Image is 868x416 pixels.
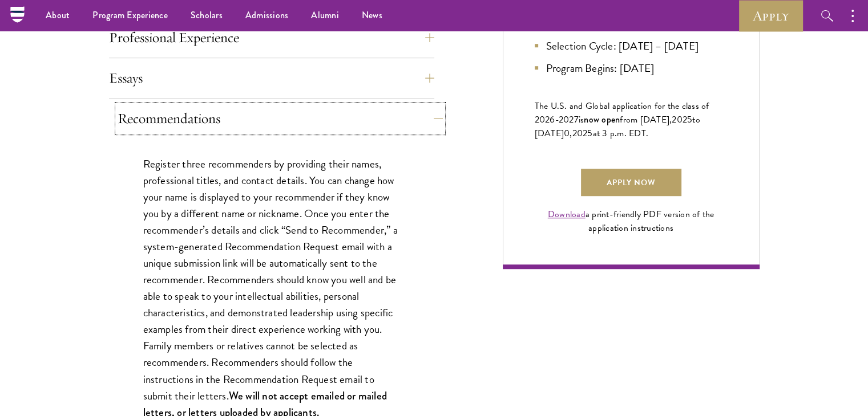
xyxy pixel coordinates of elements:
[672,113,687,127] span: 202
[535,38,728,54] li: Selection Cycle: [DATE] – [DATE]
[535,207,728,235] div: a print-friendly PDF version of the application instructions
[572,127,588,140] span: 202
[109,64,434,92] button: Essays
[550,113,555,127] span: 6
[574,113,579,127] span: 7
[535,99,709,127] span: The U.S. and Global application for the class of 202
[579,113,584,127] span: is
[564,127,570,140] span: 0
[570,127,572,140] span: ,
[535,60,728,76] li: Program Begins: [DATE]
[620,113,672,127] span: from [DATE],
[555,113,574,127] span: -202
[687,113,692,127] span: 5
[584,113,620,126] span: now open
[118,105,443,132] button: Recommendations
[587,127,592,140] span: 5
[593,127,649,140] span: at 3 p.m. EDT.
[535,113,700,140] span: to [DATE]
[109,24,434,51] button: Professional Experience
[548,207,586,221] a: Download
[581,169,681,196] a: Apply Now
